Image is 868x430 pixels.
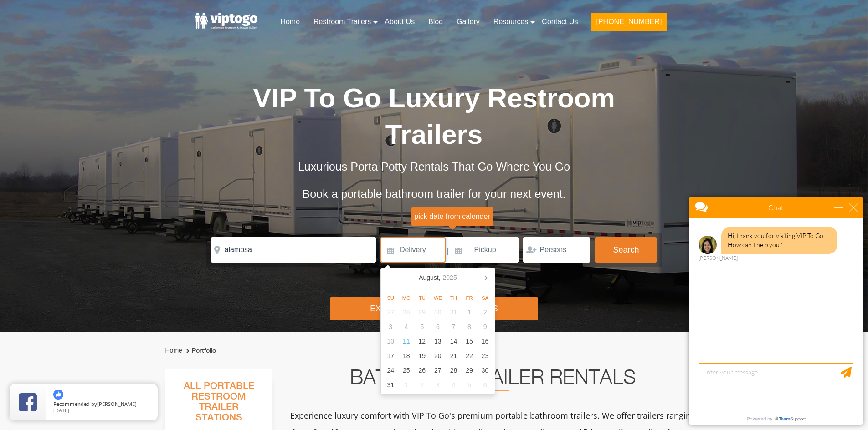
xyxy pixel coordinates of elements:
[285,369,701,391] h2: Bathroom Trailer Rentals
[411,207,493,226] span: pick date from calender
[443,272,457,283] i: 2025
[446,319,462,334] div: 7
[298,160,570,173] span: Luxurious Porta Potty Rentals That Go Where You Go
[477,305,493,319] div: 2
[446,349,462,363] div: 21
[595,237,657,263] button: Search
[415,270,461,285] div: August,
[523,237,590,263] input: Persons
[398,334,414,349] div: 11
[462,363,478,378] div: 29
[446,305,462,319] div: 31
[430,293,446,304] div: We
[585,12,673,36] a: [PHONE_NUMBER]
[53,401,150,408] span: by
[462,349,478,363] div: 22
[398,305,414,319] div: 28
[414,305,430,319] div: 29
[462,378,478,392] div: 5
[430,319,446,334] div: 6
[462,305,478,319] div: 1
[307,12,378,32] a: Restroom Trailers
[414,378,430,392] div: 2
[477,293,493,304] div: Sa
[535,12,585,32] a: Contact Us
[383,334,399,349] div: 10
[398,363,414,378] div: 25
[165,347,182,354] a: Home
[414,334,430,349] div: 12
[462,293,478,304] div: Fr
[477,319,493,334] div: 9
[330,297,538,320] div: Explore Restroom Trailers
[414,349,430,363] div: 19
[430,334,446,349] div: 13
[97,400,137,407] span: [PERSON_NAME]
[414,293,430,304] div: Tu
[477,349,493,363] div: 23
[53,407,69,414] span: [DATE]
[447,237,448,266] span: |
[19,393,37,411] img: Review Rating
[380,237,446,263] input: Delivery
[414,363,430,378] div: 26
[477,363,493,378] div: 30
[398,319,414,334] div: 4
[383,293,399,304] div: Su
[383,319,399,334] div: 3
[684,192,868,430] iframe: Live Chat Box
[398,378,414,392] div: 1
[421,12,450,32] a: Blog
[446,293,462,304] div: Th
[477,378,493,392] div: 6
[450,12,487,32] a: Gallery
[383,305,399,319] div: 27
[487,12,535,32] a: Resources
[430,363,446,378] div: 27
[253,83,615,150] span: VIP To Go Luxury Restroom Trailers
[184,345,216,356] li: Portfolio
[430,305,446,319] div: 30
[591,13,666,31] button: [PHONE_NUMBER]
[383,378,399,392] div: 31
[302,187,565,200] span: Book a portable bathroom trailer for your next event.
[383,349,399,363] div: 17
[462,334,478,349] div: 15
[273,12,307,32] a: Home
[450,237,519,263] input: Pickup
[211,237,376,263] input: Where do you need your restroom?
[477,334,493,349] div: 16
[53,400,90,407] span: Recommended
[446,363,462,378] div: 28
[462,319,478,334] div: 8
[378,12,421,32] a: About Us
[383,363,399,378] div: 24
[53,390,63,400] img: thumbs up icon
[398,293,414,304] div: Mo
[446,378,462,392] div: 4
[430,378,446,392] div: 3
[430,349,446,363] div: 20
[446,334,462,349] div: 14
[398,349,414,363] div: 18
[414,319,430,334] div: 5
